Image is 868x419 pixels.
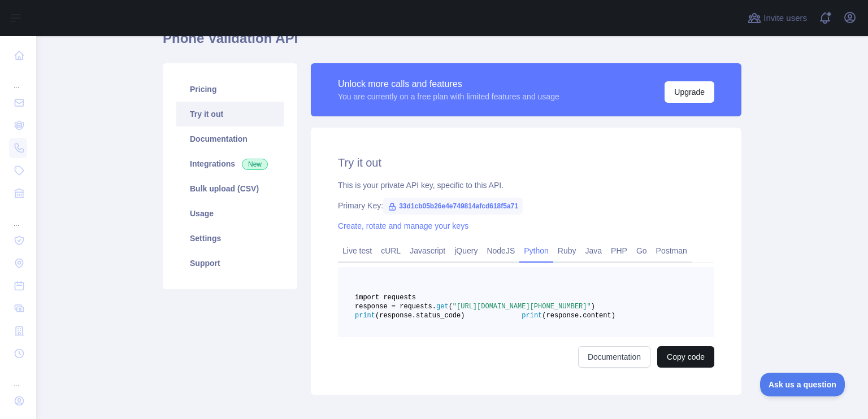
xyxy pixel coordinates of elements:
[453,303,591,311] span: "[URL][DOMAIN_NAME][PHONE_NUMBER]"
[553,242,581,260] a: Ruby
[376,242,405,260] a: cURL
[542,312,615,320] span: (response.content)
[9,68,27,90] div: ...
[522,312,542,320] span: print
[176,126,284,151] a: Documentation
[338,200,714,211] div: Primary Key:
[745,9,809,27] button: Invite users
[9,366,27,389] div: ...
[355,312,375,320] span: print
[338,77,559,91] div: Unlock more calls and features
[176,201,284,226] a: Usage
[176,251,284,276] a: Support
[338,221,468,230] a: Create, rotate and manage your keys
[482,242,519,260] a: NodeJS
[581,242,607,260] a: Java
[375,312,465,320] span: (response.status_code)
[355,294,416,302] span: import requests
[176,176,284,201] a: Bulk upload (CSV)
[652,242,692,260] a: Postman
[176,77,284,102] a: Pricing
[176,151,284,176] a: Integrations New
[176,226,284,251] a: Settings
[338,242,376,260] a: Live test
[338,91,559,102] div: You are currently on a free plan with limited features and usage
[591,303,595,311] span: )
[763,12,807,25] span: Invite users
[338,155,714,171] h2: Try it out
[9,206,27,228] div: ...
[163,29,741,56] h1: Phone Validation API
[760,373,845,396] iframe: Toggle Customer Support
[383,198,523,215] span: 33d1cb05b26e4e749814afcd618f5a71
[606,242,632,260] a: PHP
[355,303,436,311] span: response = requests.
[657,346,714,368] button: Copy code
[450,242,482,260] a: jQuery
[176,102,284,126] a: Try it out
[632,242,652,260] a: Go
[338,180,714,191] div: This is your private API key, specific to this API.
[449,303,453,311] span: (
[578,346,650,368] a: Documentation
[436,303,449,311] span: get
[665,81,714,103] button: Upgrade
[519,242,553,260] a: Python
[242,159,268,170] span: New
[405,242,450,260] a: Javascript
